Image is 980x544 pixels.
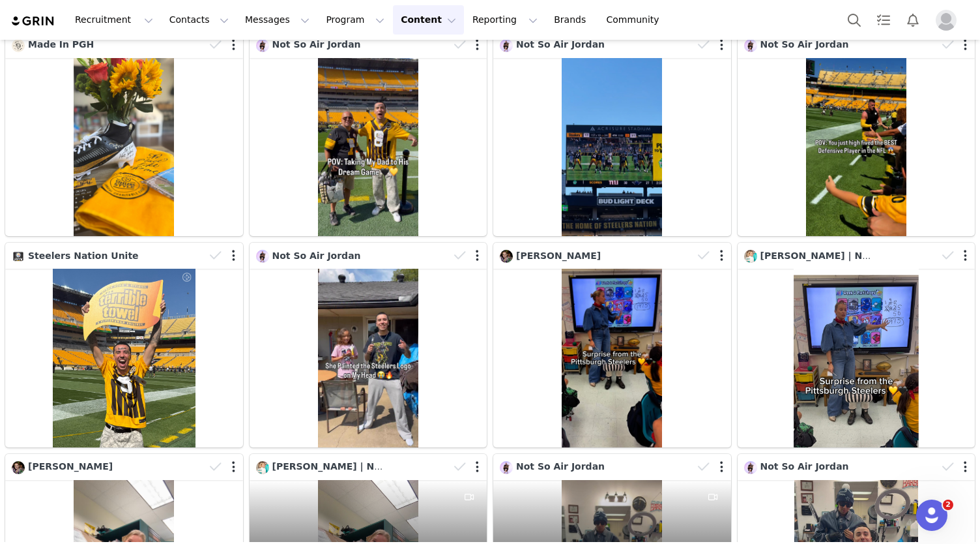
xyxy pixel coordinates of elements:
[599,5,673,35] a: Community
[272,250,361,261] span: Not So Air Jordan
[393,5,464,35] button: Content
[318,5,392,35] button: Program
[760,250,939,261] span: [PERSON_NAME] | NFeLementary™
[28,39,94,50] span: Made In PGH
[500,461,513,474] img: 63e2613b-5e19-4fc6-ad42-97431ebbc0b0.jpg
[162,5,237,35] button: Contacts
[516,461,605,472] span: Not So Air Jordan
[744,461,757,474] img: 63e2613b-5e19-4fc6-ad42-97431ebbc0b0.jpg
[744,250,757,263] img: 61a674a5-afdb-4b1f-8f1c-07592b12c4a2.jpg
[928,10,970,31] button: Profile
[500,250,513,263] img: 30711e8a-44bf-48af-b5b9-f508bb745faa--s.jpg
[256,250,269,263] img: 63e2613b-5e19-4fc6-ad42-97431ebbc0b0.jpg
[465,5,545,35] button: Reporting
[12,250,25,263] img: 01020fdb-18ee-4a97-9d2d-79de769e9ba4.jpg
[840,5,869,35] button: Search
[12,39,25,52] img: 74956e2d-579c-4b26-b994-af358cfc8aba.jpg
[916,500,947,531] iframe: Intercom live chat
[516,39,605,50] span: Not So Air Jordan
[10,15,56,27] img: grin logo
[28,461,113,472] span: [PERSON_NAME]
[760,39,849,50] span: Not So Air Jordan
[943,500,953,510] span: 2
[760,461,849,472] span: Not So Air Jordan
[237,5,317,35] button: Messages
[899,5,927,35] button: Notifications
[272,461,451,472] span: [PERSON_NAME] | NFeLementary™
[12,461,25,474] img: 30711e8a-44bf-48af-b5b9-f508bb745faa--s.jpg
[256,39,269,52] img: 63e2613b-5e19-4fc6-ad42-97431ebbc0b0.jpg
[546,5,598,35] a: Brands
[28,250,139,261] span: Steelers Nation Unite
[936,10,957,31] img: placeholder-profile.jpg
[67,5,161,35] button: Recruitment
[500,39,513,52] img: 63e2613b-5e19-4fc6-ad42-97431ebbc0b0.jpg
[256,461,269,474] img: 61a674a5-afdb-4b1f-8f1c-07592b12c4a2.jpg
[516,250,601,261] span: [PERSON_NAME]
[744,39,757,52] img: 63e2613b-5e19-4fc6-ad42-97431ebbc0b0.jpg
[272,39,361,50] span: Not So Air Jordan
[869,5,898,35] a: Tasks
